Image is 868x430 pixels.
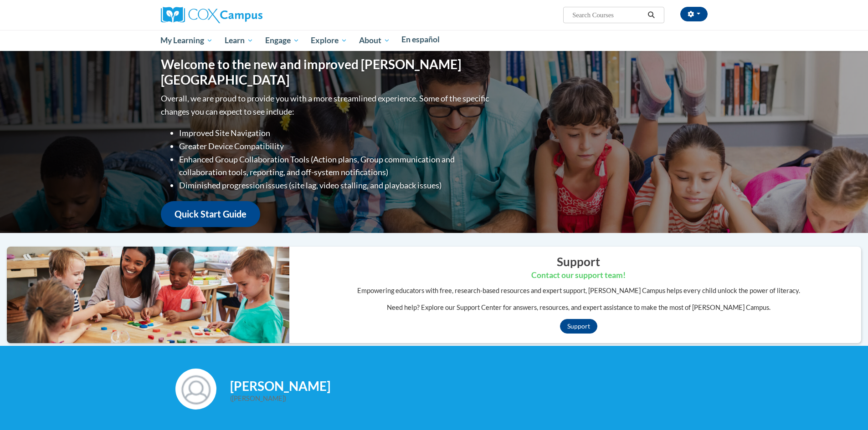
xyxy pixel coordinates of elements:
[296,286,861,296] p: Empowering educators with free, research-based resources and expert support, [PERSON_NAME] Campus...
[219,30,259,51] a: Learn
[265,35,299,46] span: Engage
[161,201,260,227] a: Quick Start Guide
[179,153,491,179] li: Enhanced Group Collaboration Tools (Action plans, Group communication and collaboration tools, re...
[160,35,213,46] span: My Learning
[296,270,861,281] h3: Contact our support team!
[230,379,693,394] h4: [PERSON_NAME]
[161,92,491,118] p: Overall, we are proud to provide you with a more streamlined experience. Some of the specific cha...
[179,179,491,192] li: Diminished progression issues (site lag, video stalling, and playback issues)
[230,394,693,404] div: ([PERSON_NAME])
[401,35,440,44] span: En español
[311,35,347,46] span: Explore
[396,30,446,49] a: En español
[225,35,253,46] span: Learn
[647,12,655,19] i: 
[644,10,658,20] button: Search
[175,369,216,410] img: Profile Image
[560,319,597,334] a: Support
[155,30,219,51] a: My Learning
[161,57,491,87] h1: Welcome to the new and improved [PERSON_NAME][GEOGRAPHIC_DATA]
[179,140,491,153] li: Greater Device Compatibility
[353,30,396,51] a: About
[680,7,708,21] button: Account Settings
[359,35,390,46] span: About
[161,7,262,23] img: Cox Campus
[179,126,491,140] li: Improved Site Navigation
[296,303,861,313] p: Need help? Explore our Support Center for answers, resources, and expert assistance to make the m...
[147,30,721,51] div: Main menu
[161,10,262,18] a: Cox Campus
[259,30,305,51] a: Engage
[305,30,353,51] a: Explore
[296,253,861,270] h2: Support
[571,10,644,20] input: Search Courses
